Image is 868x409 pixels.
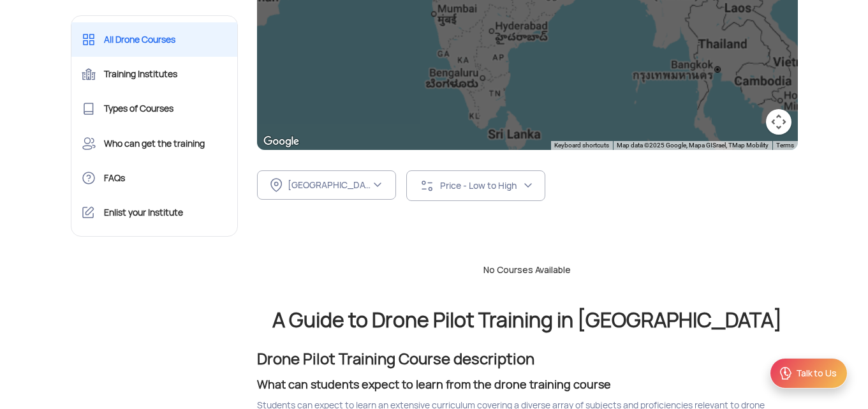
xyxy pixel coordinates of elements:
[776,142,794,149] a: Terms
[440,180,523,191] div: Price - Low to High
[71,195,238,230] a: Enlist your Institute
[766,109,791,135] button: Map camera controls
[71,91,238,126] a: Types of Courses
[260,133,302,150] a: Open this area in Google Maps (opens a new window)
[257,377,798,392] h3: What can students expect to learn from the drone training course
[71,161,238,195] a: FAQs
[554,141,609,150] button: Keyboard shortcuts
[406,170,545,201] button: Price - Low to High
[257,309,798,331] h2: A Guide to Drone Pilot Training in [GEOGRAPHIC_DATA]
[270,178,283,192] img: ic_location_inActive.svg
[247,264,807,276] div: No Courses Available
[778,366,793,381] img: ic_Support.svg
[288,179,371,191] div: [GEOGRAPHIC_DATA]
[260,133,302,150] img: Google
[71,126,238,161] a: Who can get the training
[617,142,769,149] span: Map data ©2025 Google, Mapa GISrael, TMap Mobility
[71,57,238,91] a: Training Institutes
[257,352,798,367] h2: Drone Pilot Training Course description
[71,22,238,57] a: All Drone Courses
[257,170,396,200] button: [GEOGRAPHIC_DATA]
[796,367,837,380] div: Talk to Us
[372,180,383,190] img: ic_chevron_down.svg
